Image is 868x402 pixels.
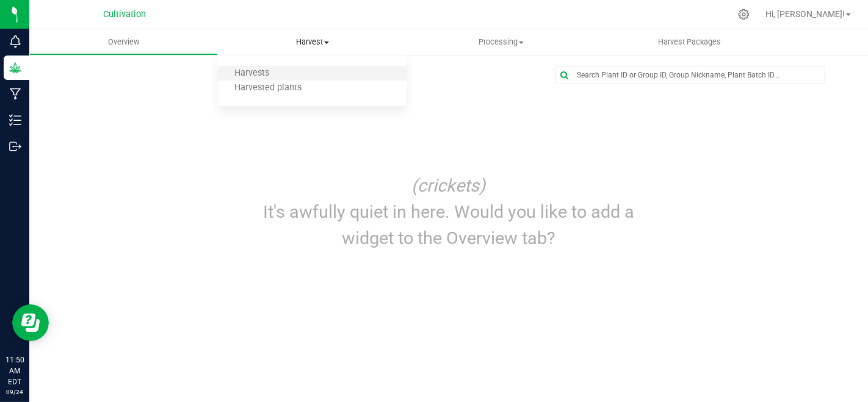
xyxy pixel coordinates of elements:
a: Harvest Harvests Harvested plants [218,29,407,55]
inline-svg: Grow [9,62,21,74]
a: Processing [407,29,595,55]
inline-svg: Inventory [9,114,21,126]
span: Hi, [PERSON_NAME]! [765,9,845,19]
span: Harvested plants [218,83,318,93]
span: Overview [92,37,156,48]
p: It's awfully quiet in here. Would you like to add a widget to the Overview tab? [255,199,643,251]
span: Harvests [218,68,286,79]
iframe: Resource center [12,304,49,341]
i: (crickets) [412,175,486,196]
span: Harvest Packages [642,37,737,48]
a: Harvest Packages [595,29,784,55]
inline-svg: Manufacturing [9,88,21,100]
div: Manage settings [736,9,751,20]
p: 11:50 AM EDT [5,354,24,387]
span: Cultivation [103,9,146,20]
input: Search Plant ID or Group ID, Group Nickname, Plant Batch ID... [556,66,825,84]
span: Harvest [218,37,407,48]
inline-svg: Outbound [9,140,21,153]
a: Overview [29,29,218,55]
p: 09/24 [5,387,24,397]
inline-svg: Monitoring [9,35,21,48]
span: Processing [407,37,595,48]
